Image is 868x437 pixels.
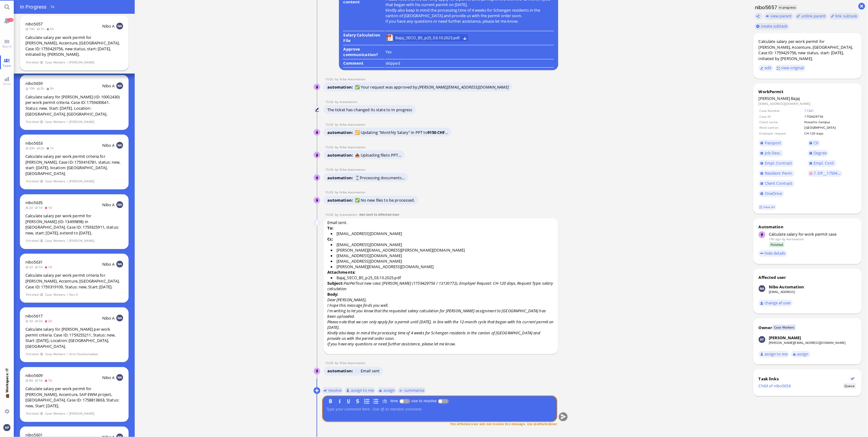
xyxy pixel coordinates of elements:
a: Job Desc. [759,150,783,157]
span: 15:02 [325,122,335,127]
span: Nibo A [102,83,115,89]
div: Calculate salary per work permit for [PERSON_NAME], Accenture, [GEOGRAPHIC_DATA]. Case ID: 175942... [759,39,856,61]
span: [PERSON_NAME] [69,119,95,124]
p: If you have any questions or need further assistance, please let me know. [327,341,555,347]
span: by [335,100,340,104]
a: nibo5635 [25,200,43,205]
div: Affected user [759,275,786,280]
button: view original [775,65,806,71]
img: Anusha Thakur [759,336,765,343]
img: Nibo Automation [314,368,321,375]
span: Email sent. [327,220,555,352]
span: [PERSON_NAME] [759,96,790,101]
li: [EMAIL_ADDRESS][DOMAIN_NAME] [331,242,555,248]
span: 1h [46,146,56,150]
span: Nibo A [102,375,115,380]
div: Automation [759,224,856,230]
td: Work canton [759,125,804,130]
span: 1h [37,27,46,31]
span: 📤 Uploading file to PPT... [355,152,401,158]
span: - [359,213,400,217]
span: Finished [26,60,39,65]
span: Airin Pandiamakkal [69,351,99,357]
span: automation [327,84,355,90]
span: automation@nibo.ai [340,167,365,172]
span: 178 [8,18,13,22]
a: CV [808,140,821,146]
button: hide details [759,250,787,257]
strong: To: [327,226,333,231]
span: automation@nibo.ai [340,122,365,127]
li: [PERSON_NAME][EMAIL_ADDRESS][DOMAIN_NAME] [331,264,555,270]
img: Nibo Automation [314,129,321,136]
span: Yes [385,49,392,55]
span: Nibo A [102,23,115,29]
span: Finished [26,238,39,243]
div: Calculate salary per work permit criteria for [PERSON_NAME], Case ID: 1759416781, status: new, st... [25,154,123,176]
span: Den E [69,292,78,297]
a: [EMAIL_ADDRESS] [769,290,795,294]
span: [PERSON_NAME] [69,238,95,243]
span: 2d [35,319,44,323]
button: create subtask [755,23,789,30]
img: NA [116,201,123,208]
a: [PERSON_NAME][EMAIL_ADDRESS][DOMAIN_NAME] [769,340,845,345]
span: Client Contract [765,180,793,186]
span: 1d [44,265,54,269]
span: 15:03 [325,190,335,194]
li: [PERSON_NAME][EMAIL_ADDRESS][PERSON_NAME][DOMAIN_NAME] [331,248,555,253]
span: 15:03 [325,213,335,217]
img: Nibo Automation [314,197,321,204]
span: automation [327,198,355,203]
td: 1759429756 [804,114,856,119]
span: automation@bluelakelegal.com [787,237,804,241]
img: You [3,424,10,431]
span: Finished [26,119,39,124]
span: 19h [25,86,37,90]
span: automation [327,152,355,158]
span: by [335,77,340,81]
img: NA [116,315,123,321]
span: by [335,122,340,127]
span: by [335,145,340,149]
button: B [327,398,334,405]
span: Nibo A [102,202,115,207]
div: Calculate salary per work permit criteria for [PERSON_NAME], Accenture, [GEOGRAPHIC_DATA]. Case I... [25,272,123,290]
span: 2h [37,86,46,90]
p: If you have any questions or need further assistance, please let me know. [385,18,554,24]
span: The ticket has changed its state to In progress [327,107,412,112]
strong: Attachments: [327,270,356,275]
div: Calculate salary for [PERSON_NAME] (ID: 10002430) per work permit criteria. Case ID: 1759430641. ... [25,94,123,117]
span: / [66,179,68,184]
td: Novartis Campus [804,120,856,124]
span: [PERSON_NAME] [69,179,95,184]
span: Bajaj_SECO_BS_p25_03.10.2025.pdf [395,34,460,41]
td: Case Number [759,108,804,113]
span: Stats [2,82,12,86]
label: time [389,399,400,403]
img: NA [116,23,123,29]
a: Passport [759,140,783,146]
span: Nibo A [102,142,115,148]
span: automation@nibo.ai [340,145,365,149]
span: 1d [44,205,54,210]
span: 5h [46,27,56,31]
span: Case Workers [45,351,66,357]
span: Finished [26,179,39,184]
span: 7d [35,378,44,382]
span: Finished [26,351,39,357]
span: automation [327,368,355,374]
span: 1d [35,205,44,210]
span: 23h [25,146,37,150]
a: nibo5617 [25,313,43,319]
span: 19h [25,27,37,31]
strong: 9150 CHF [427,130,445,135]
td: Case ID [759,114,804,119]
span: [PERSON_NAME] [69,411,95,416]
span: link subtask [836,13,858,19]
p: Kindly also keep in mind the processing time of 4 weeks for Schengen residents in the canton of [... [327,330,555,341]
lob-view: Bajaj_SECO_BS_p25_03.10.2025.pdf [386,34,468,41]
button: S [354,398,361,405]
